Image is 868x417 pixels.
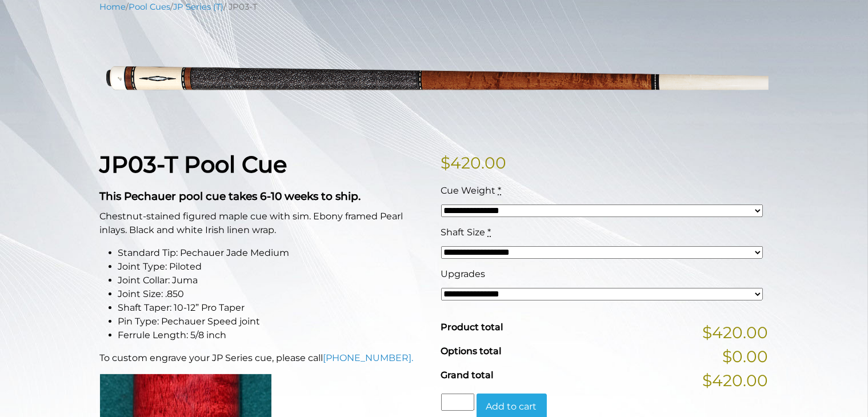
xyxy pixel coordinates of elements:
[441,322,503,332] span: Product total
[118,315,427,328] li: Pin Type: Pechauer Speed joint
[100,150,287,178] strong: JP03-T Pool Cue
[118,328,427,342] li: Ferrule Length: 5/8 inch
[703,320,769,344] span: $420.00
[100,210,427,237] p: Chestnut-stained figured maple cue with sim. Ebony framed Pearl inlays. Black and white Irish lin...
[441,153,507,173] bdi: 420.00
[441,185,496,196] span: Cue Weight
[118,274,427,287] li: Joint Collar: Juma
[118,301,427,315] li: Shaft Taper: 10-12” Pro Taper
[441,394,474,411] input: Product quantity
[118,287,427,301] li: Joint Size: .850
[118,246,427,260] li: Standard Tip: Pechauer Jade Medium
[323,352,414,363] a: [PHONE_NUMBER].
[118,260,427,274] li: Joint Type: Piloted
[100,2,126,12] a: Home
[498,185,502,196] abbr: required
[100,351,427,365] p: To custom engrave your JP Series cue, please call
[441,268,486,279] span: Upgrades
[723,344,769,368] span: $0.00
[174,2,224,12] a: JP Series (T)
[100,1,769,13] nav: Breadcrumb
[703,368,769,392] span: $420.00
[100,22,769,133] img: jp03-T.png
[100,190,361,203] strong: This Pechauer pool cue takes 6-10 weeks to ship.
[441,370,494,380] span: Grand total
[441,227,486,238] span: Shaft Size
[129,2,171,12] a: Pool Cues
[488,227,491,238] abbr: required
[441,153,451,173] span: $
[441,346,502,356] span: Options total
